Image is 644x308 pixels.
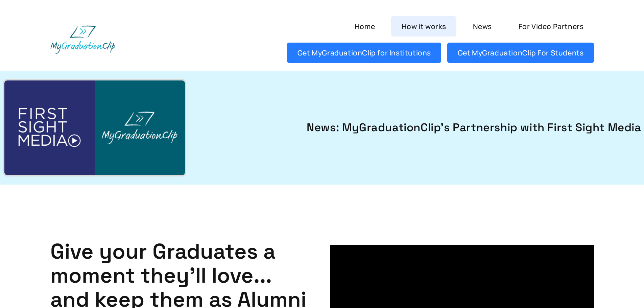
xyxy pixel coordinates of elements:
a: Get MyGraduationClip for Institutions [287,43,441,63]
a: Get MyGraduationClip For Students [447,43,594,63]
a: How it works [391,16,456,37]
a: News: MyGraduationClip's Partnership with First Sight Media [202,119,641,136]
a: News [462,16,502,37]
a: For Video Partners [508,16,594,37]
a: Home [344,16,385,37]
